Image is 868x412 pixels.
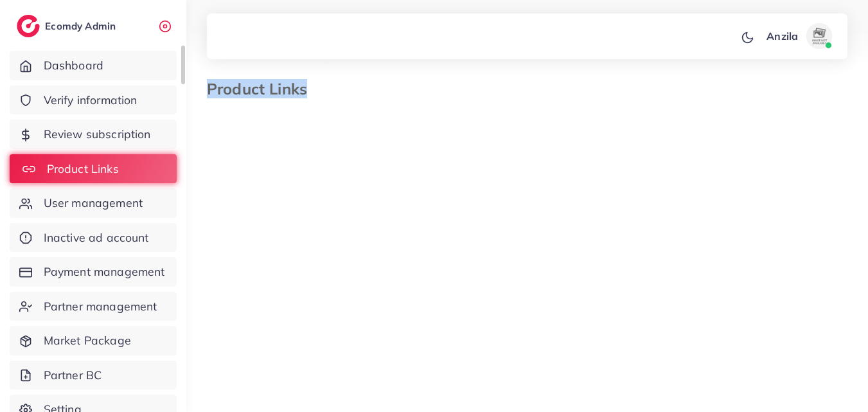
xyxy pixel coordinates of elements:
span: User management [44,195,143,211]
a: Market Package [10,326,177,355]
span: Product Links [47,161,119,177]
a: Partner BC [10,361,177,390]
span: Review subscription [44,126,151,143]
img: avatar [806,23,832,49]
img: logo [17,15,40,37]
a: Dashboard [10,51,177,80]
a: Partner management [10,292,177,321]
span: Dashboard [44,57,103,74]
a: Review subscription [10,120,177,149]
a: Product Links [10,154,177,184]
span: Partner BC [44,367,102,384]
p: Anzila [766,28,798,44]
span: Inactive ad account [44,229,149,246]
a: Inactive ad account [10,223,177,253]
a: Anzilaavatar [759,23,837,49]
span: Partner management [44,298,157,315]
span: Verify information [44,92,137,109]
span: Payment management [44,264,165,280]
h2: Ecomdy Admin [45,20,119,32]
a: User management [10,188,177,218]
a: Verify information [10,85,177,115]
h3: Product Links [207,80,317,98]
a: Payment management [10,257,177,287]
span: Market Package [44,332,131,349]
a: logoEcomdy Admin [17,15,119,37]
